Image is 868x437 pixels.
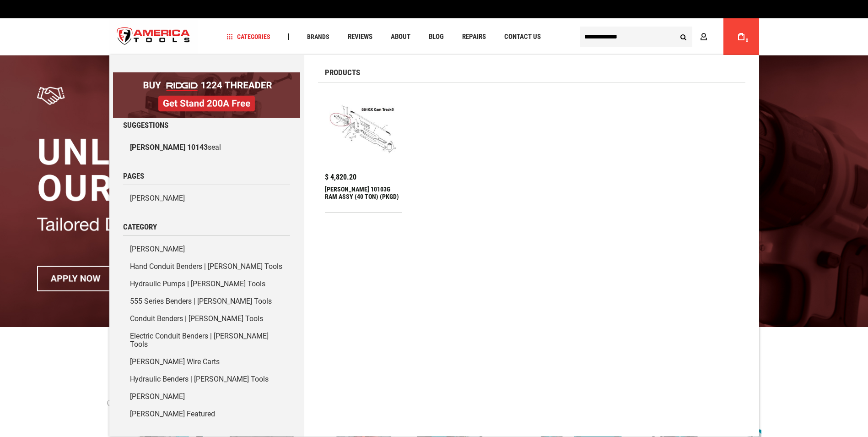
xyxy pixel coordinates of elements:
a: [PERSON_NAME] 10143seal [123,139,290,156]
a: Hand Conduit Benders | [PERSON_NAME] Tools [123,258,290,275]
span: About [391,33,410,40]
a: 0 [733,18,750,55]
span: $ 4,820.20 [325,174,356,181]
span: Suggestions [123,121,168,129]
a: [PERSON_NAME] [123,190,290,207]
a: Blog [425,31,448,43]
span: Products [325,69,360,76]
span: Pages [123,172,144,180]
span: Contact Us [504,33,541,40]
span: Category [123,223,157,231]
span: Repairs [462,33,486,40]
span: 0 [746,38,749,43]
a: GREENLEE 10103G RAM ASSY (40 TON) (PKGD) $ 4,820.20 [PERSON_NAME] 10103G RAM ASSY (40 TON) (PKGD) [325,89,402,212]
a: About [387,31,415,43]
b: [PERSON_NAME] [130,143,185,152]
img: GREENLEE 10103G RAM ASSY (40 TON) (PKGD) [329,94,398,162]
button: Search [675,28,692,45]
a: Electric Conduit Benders | [PERSON_NAME] Tools [123,328,290,353]
a: store logo [109,20,198,54]
a: Reviews [344,31,377,43]
b: 10143 [187,143,208,152]
div: GREENLEE 10103G RAM ASSY (40 TON) (PKGD) [325,186,402,208]
span: Categories [226,33,270,40]
a: Hydraulic Benders | [PERSON_NAME] Tools [123,371,290,388]
span: Reviews [348,33,372,40]
img: BOGO: Buy RIDGID® 1224 Threader, Get Stand 200A Free! [113,72,300,118]
a: Conduit Benders | [PERSON_NAME] Tools [123,310,290,328]
a: [PERSON_NAME] Wire Carts [123,353,290,371]
a: [PERSON_NAME] Featured [123,405,290,423]
a: [PERSON_NAME] [123,240,290,258]
a: [PERSON_NAME] [123,388,290,405]
a: BOGO: Buy RIDGID® 1224 Threader, Get Stand 200A Free! [113,72,300,79]
a: Contact Us [500,31,545,43]
a: Categories [222,31,275,43]
a: Hydraulic Pumps | [PERSON_NAME] Tools [123,275,290,293]
span: Blog [429,33,444,40]
img: America Tools [109,20,198,54]
div: Featured [107,371,761,385]
a: Brands [303,31,334,43]
span: Brands [307,33,329,40]
a: Repairs [458,31,490,43]
a: 555 Series Benders | [PERSON_NAME] Tools [123,293,290,310]
div: SAME DAY SHIPPING [107,361,761,367]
